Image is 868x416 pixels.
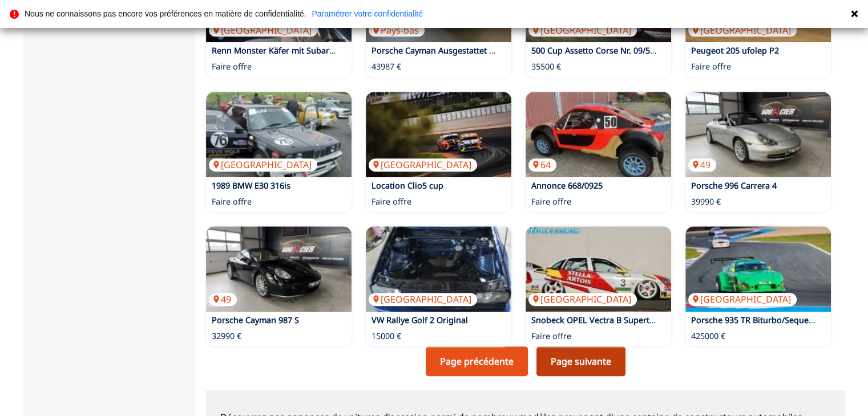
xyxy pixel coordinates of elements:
[212,315,299,325] a: Porsche Cayman 987 S
[685,226,831,312] a: Porsche 935 TR Biturbo/Sequentiell/Bosch ABS/Bosch TC[GEOGRAPHIC_DATA]
[206,92,352,177] img: 1989 BMW E30 316is
[685,92,831,177] a: Porsche 996 Carrera 449
[531,196,571,207] p: Faire offre
[531,180,603,191] a: Annonce 668/0925
[369,158,477,171] p: [GEOGRAPHIC_DATA]
[312,10,423,18] a: Paramétrer votre confidentialité
[691,61,731,72] p: Faire offre
[528,293,637,305] p: [GEOGRAPHIC_DATA]
[531,315,745,325] a: Snobeck OPEL Vectra B Supertouring 1996 Stella Artois
[688,24,797,36] p: [GEOGRAPHIC_DATA]
[372,196,411,207] p: Faire offre
[366,226,511,312] img: VW Rallye Golf 2 Original
[426,346,528,376] a: Page précédente
[691,196,721,207] p: 39990 €
[528,24,637,36] p: [GEOGRAPHIC_DATA]
[25,10,306,18] p: Nous ne connaissons pas encore vos préférences en matière de confidentialité.
[372,45,581,56] a: Porsche Cayman Ausgestattet mit einem neuen Motor
[366,92,511,177] a: Location Clio5 cup[GEOGRAPHIC_DATA]
[206,226,352,312] a: Porsche Cayman 987 S49
[691,45,779,56] a: Peugeot 205 ufolep P2
[528,158,556,171] p: 64
[688,293,797,305] p: [GEOGRAPHIC_DATA]
[526,92,671,177] a: Annonce 668/092564
[526,92,671,177] img: Annonce 668/0925
[691,180,777,191] a: Porsche 996 Carrera 4
[526,226,671,312] a: Snobeck OPEL Vectra B Supertouring 1996 Stella Artois[GEOGRAPHIC_DATA]
[685,92,831,177] img: Porsche 996 Carrera 4
[212,180,290,191] a: 1989 BMW E30 316is
[372,331,401,342] p: 15000 €
[206,92,352,177] a: 1989 BMW E30 316is[GEOGRAPHIC_DATA]
[372,315,468,325] a: VW Rallye Golf 2 Original
[209,24,317,36] p: [GEOGRAPHIC_DATA]
[369,24,425,36] p: Pays-bas
[212,61,252,72] p: Faire offre
[206,226,352,312] img: Porsche Cayman 987 S
[531,45,699,56] a: 500 Cup Assetto Corse Nr. 09/50 Werksauto
[531,331,571,342] p: Faire offre
[691,331,725,342] p: 425000 €
[685,226,831,312] img: Porsche 935 TR Biturbo/Sequentiell/Bosch ABS/Bosch TC
[372,180,443,191] a: Location Clio5 cup
[372,61,401,72] p: 43987 €
[688,158,716,171] p: 49
[369,293,477,305] p: [GEOGRAPHIC_DATA]
[209,158,317,171] p: [GEOGRAPHIC_DATA]
[212,196,252,207] p: Faire offre
[526,226,671,312] img: Snobeck OPEL Vectra B Supertouring 1996 Stella Artois
[366,92,511,177] img: Location Clio5 cup
[209,293,237,305] p: 49
[212,45,434,56] a: Renn Monster Käfer mit Subaru Motor EJ 25 Slalom Bergr
[536,346,625,376] a: Page suivante
[531,61,561,72] p: 35500 €
[366,226,511,312] a: VW Rallye Golf 2 Original[GEOGRAPHIC_DATA]
[212,331,241,342] p: 32990 €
